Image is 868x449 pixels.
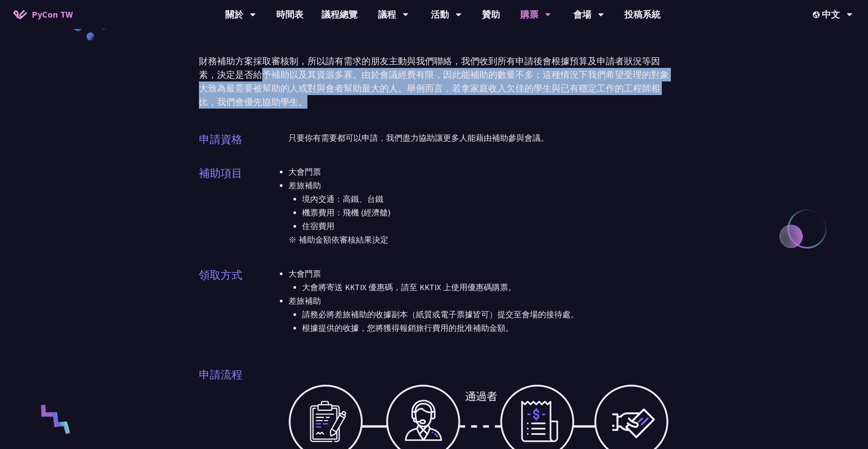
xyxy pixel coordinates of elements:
[302,321,669,335] li: 根據提供的收據，您將獲得報銷旅行費用的批准補助金額。
[302,206,669,220] li: 機票費用：飛機 (經濟艙)
[288,294,669,335] li: 差旅補助
[302,308,669,321] li: 請務必將差旅補助的收據副本（紙質或電子票據皆可）提交至會場的接待處。
[302,281,669,294] li: 大會將寄送 KKTIX 優惠碼，請至 KKTIX 上使用優惠碼購票。
[288,233,669,247] p: ※ 補助金額依審核結果決定
[199,165,242,182] p: 補助項目
[199,267,242,283] p: 領取方式
[288,267,669,294] li: 大會門票
[288,179,669,233] li: 差旅補助
[14,10,27,19] img: Home icon of PyCon TW 2025
[199,131,242,148] p: 申請資格
[199,54,669,109] div: 財務補助方案採取審核制，所以請有需求的朋友主動與我們聯絡，我們收到所有申請後會根據預算及申請者狀況等因素，決定是否給予補助以及其資源多寡。由於會議經費有限，因此能補助的數量不多；這種情況下我們希...
[5,3,82,26] a: PyCon TW
[813,11,822,18] img: Locale Icon
[288,131,669,145] p: 只要你有需要都可以申請，我們盡力協助讓更多人能藉由補助參與會議。
[302,220,669,233] li: 住宿費用
[32,8,73,21] span: PyCon TW
[302,192,669,206] li: 境內交通：高鐵、台鐵
[199,367,242,383] p: 申請流程
[288,165,669,179] li: 大會門票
